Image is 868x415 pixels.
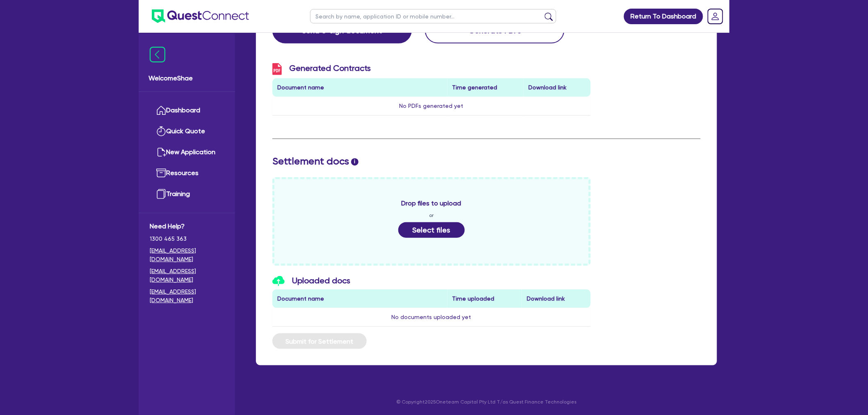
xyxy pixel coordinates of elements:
[272,155,701,167] h2: Settlement docs
[250,398,723,406] p: © Copyright 2025 Oneteam Capital Pty Ltd T/as Quest Finance Technologies
[448,290,522,308] th: Time uploaded
[448,78,524,97] th: Time generated
[272,97,591,116] td: No PDFs generated yet
[156,126,166,136] img: quick-quote
[150,287,224,305] a: [EMAIL_ADDRESS][DOMAIN_NAME]
[402,198,461,208] span: Drop files to upload
[705,6,726,27] a: Dropdown toggle
[150,142,224,163] a: New Application
[522,290,590,308] th: Download link
[272,290,448,308] th: Document name
[150,235,224,243] span: 1300 465 363
[152,9,249,23] img: quest-connect-logo-blue
[272,276,591,287] h3: Uploaded docs
[150,163,224,184] a: Resources
[310,9,556,23] input: Search by name, application ID or mobile number...
[524,78,591,97] th: Download link
[150,100,224,121] a: Dashboard
[150,121,224,142] a: Quick Quote
[351,158,359,166] span: i
[150,184,224,205] a: Training
[272,333,367,349] button: Submit for Settlement
[272,308,591,327] td: No documents uploaded yet
[150,47,165,62] img: icon-menu-close
[150,221,224,231] span: Need Help?
[156,147,166,157] img: new-application
[272,78,448,97] th: Document name
[272,276,285,286] img: icon-upload
[150,246,224,264] a: [EMAIL_ADDRESS][DOMAIN_NAME]
[272,63,282,75] img: icon-pdf
[150,267,224,284] a: [EMAIL_ADDRESS][DOMAIN_NAME]
[156,168,166,178] img: resources
[398,222,465,238] button: Select files
[272,63,591,75] h3: Generated Contracts
[624,9,703,24] a: Return To Dashboard
[156,189,166,199] img: training
[429,212,434,219] span: or
[148,73,225,83] span: Welcome Shae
